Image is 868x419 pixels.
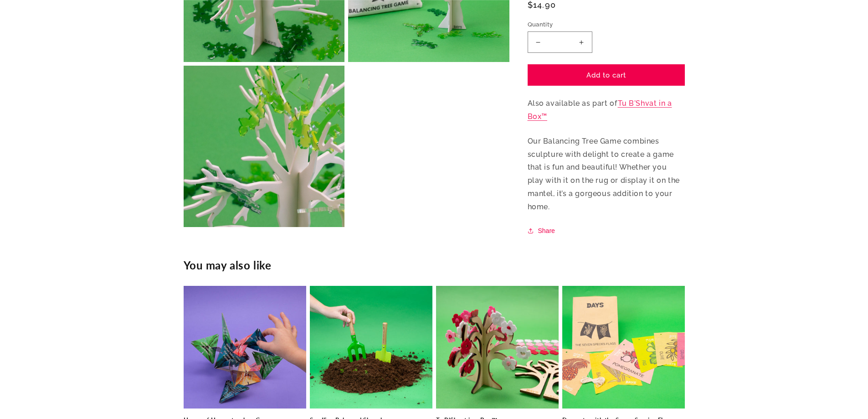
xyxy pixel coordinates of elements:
p: Our Balancing Tree Game combines sculpture with delight to create a game that is fun and beautifu... [528,135,685,214]
button: Share [528,225,558,236]
h2: You may also like [184,258,685,272]
label: Quantity [528,20,685,29]
button: Add to cart [528,64,685,86]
